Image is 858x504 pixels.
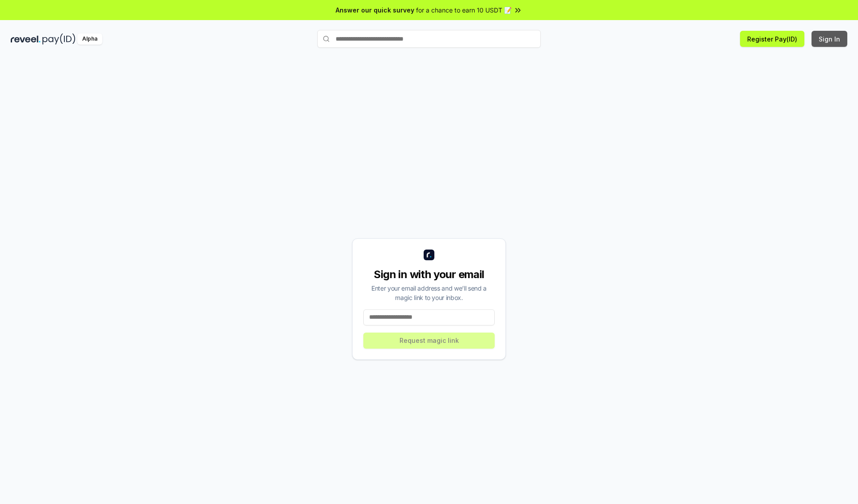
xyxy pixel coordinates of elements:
[812,31,847,47] button: Sign In
[416,5,512,15] span: for a chance to earn 10 USDT 📝
[77,33,102,45] div: Alpha
[11,33,41,45] img: reveel_dark
[336,5,414,15] span: Answer our quick survey
[740,31,804,47] button: Register Pay(ID)
[363,267,495,282] div: Sign in with your email
[42,33,76,45] img: pay_id
[363,283,495,302] div: Enter your email address and we’ll send a magic link to your inbox.
[424,250,434,260] img: logo_small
